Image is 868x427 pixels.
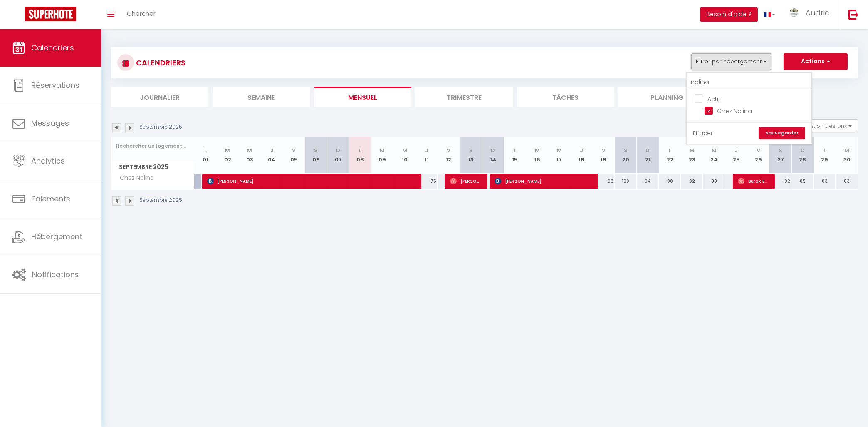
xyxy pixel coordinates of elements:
[349,137,371,174] th: 08
[823,146,826,154] abbr: L
[469,146,473,154] abbr: S
[32,269,79,280] span: Notifications
[806,7,829,18] span: Audric
[814,174,836,189] div: 83
[769,137,791,174] th: 27
[261,137,283,174] th: 04
[247,146,252,154] abbr: M
[514,146,516,154] abbr: L
[734,146,738,154] abbr: J
[116,139,190,154] input: Rechercher un logement...
[415,87,513,107] li: Trimestre
[31,42,74,53] span: Calendriers
[195,137,217,174] th: 01
[526,137,548,174] th: 16
[207,173,413,189] span: [PERSON_NAME]
[31,194,70,204] span: Paiements
[482,137,504,174] th: 14
[686,72,812,144] div: Filtrer par hébergement
[681,137,703,174] th: 23
[570,137,592,174] th: 18
[687,75,811,90] input: Rechercher un logement...
[314,146,318,154] abbr: S
[618,87,716,107] li: Planning
[712,146,717,154] abbr: M
[593,174,615,189] div: 98
[425,146,428,154] abbr: J
[759,127,805,139] a: Sauvegarder
[204,146,207,154] abbr: L
[659,174,681,189] div: 90
[757,146,760,154] abbr: V
[31,156,65,166] span: Analytics
[438,137,460,174] th: 12
[111,87,208,107] li: Journalier
[646,146,650,154] abbr: D
[738,173,767,189] span: Burak Emir
[769,174,791,189] div: 92
[637,174,659,189] div: 94
[801,146,805,154] abbr: D
[371,137,393,174] th: 09
[213,87,310,107] li: Semaine
[25,7,76,21] img: Super Booking
[283,137,305,174] th: 05
[615,174,637,189] div: 100
[624,146,628,154] abbr: S
[593,137,615,174] th: 19
[415,174,438,189] div: 75
[690,146,695,154] abbr: M
[336,146,340,154] abbr: D
[127,9,156,18] span: Chercher
[31,80,79,90] span: Réservations
[327,137,349,174] th: 07
[31,118,69,128] span: Messages
[225,146,230,154] abbr: M
[548,137,570,174] th: 17
[580,146,583,154] abbr: J
[359,146,361,154] abbr: L
[535,146,540,154] abbr: M
[844,146,849,154] abbr: M
[848,9,859,20] img: logout
[791,137,814,174] th: 28
[415,137,438,174] th: 11
[681,174,703,189] div: 92
[791,174,814,189] div: 85
[693,129,713,138] a: Effacer
[836,137,858,174] th: 30
[691,53,771,70] button: Filtrer par hébergement
[703,137,725,174] th: 24
[450,173,480,189] span: [PERSON_NAME]
[659,137,681,174] th: 22
[305,137,327,174] th: 06
[111,161,194,173] span: Septembre 2025
[460,137,482,174] th: 13
[637,137,659,174] th: 21
[217,137,239,174] th: 02
[491,146,495,154] abbr: D
[292,146,296,154] abbr: V
[380,146,385,154] abbr: M
[788,7,800,18] img: ...
[796,119,858,132] button: Gestion des prix
[314,87,411,107] li: Mensuel
[703,174,725,189] div: 83
[113,174,156,183] span: Chez Nolina
[7,3,32,28] button: Ouvrir le widget de chat LiveChat
[139,123,182,131] p: Septembre 2025
[139,196,182,204] p: Septembre 2025
[602,146,606,154] abbr: V
[814,137,836,174] th: 29
[402,146,407,154] abbr: M
[31,231,82,242] span: Hébergement
[700,7,758,22] button: Besoin d'aide ?
[779,146,782,154] abbr: S
[504,137,526,174] th: 15
[517,87,614,107] li: Tâches
[615,137,637,174] th: 20
[784,53,848,70] button: Actions
[836,174,858,189] div: 83
[747,137,769,174] th: 26
[495,173,590,189] span: [PERSON_NAME]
